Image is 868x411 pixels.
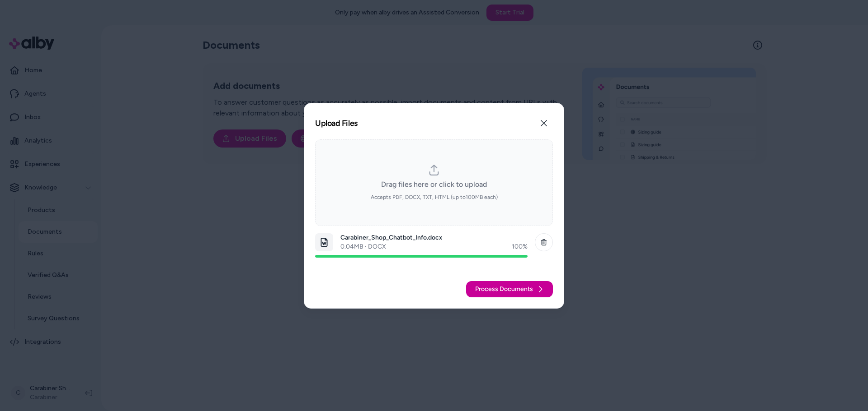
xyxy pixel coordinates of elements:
h2: Upload Files [315,119,358,127]
ol: dropzone-file-list [315,230,553,297]
div: 100 % [512,242,528,251]
span: Accepts PDF, DOCX, TXT, HTML (up to 100 MB each) [371,194,498,201]
p: 0.04 MB · DOCX [340,242,386,251]
button: Process Documents [466,281,553,297]
div: dropzone [315,139,553,226]
li: dropzone-file-list-item [315,230,553,261]
span: Drag files here or click to upload [381,179,487,190]
p: Carabiner_Shop_Chatbot_Info.docx [340,233,528,242]
span: Process Documents [475,285,533,294]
